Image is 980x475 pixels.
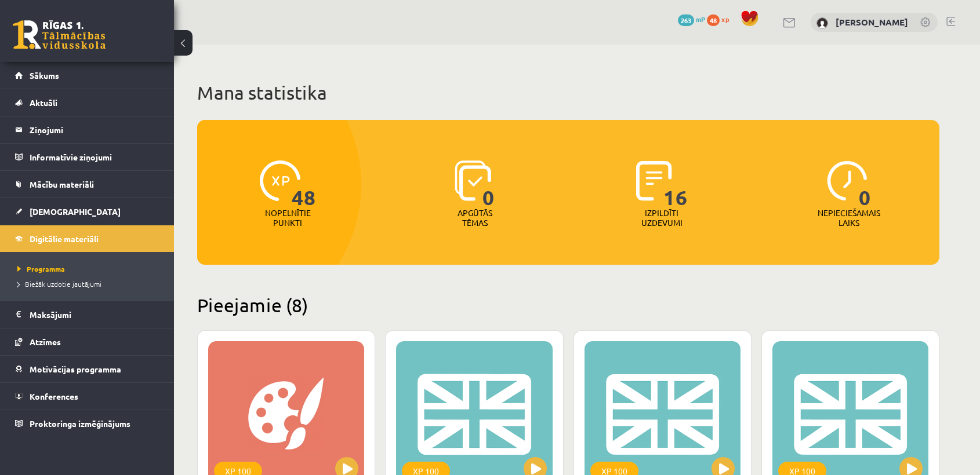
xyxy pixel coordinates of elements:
[13,20,106,49] a: Rīgas 1. Tālmācības vidusskola
[707,14,720,26] span: 48
[197,81,939,104] h1: Mana statistika
[663,160,688,208] span: 16
[30,70,59,81] span: Sākums
[30,179,94,189] span: Mācību materiāli
[452,208,498,228] p: Apgūtās tēmas
[678,14,705,24] a: 263 mP
[15,144,159,170] a: Informatīvie ziņojumi
[836,16,908,28] a: [PERSON_NAME]
[15,301,159,328] a: Maksājumi
[15,89,159,116] a: Aktuāli
[260,160,300,201] img: icon-xp-0682a9bc20223a9ccc6f5883a126b849a74cddfe5390d2b41b4391c66f2066e7.svg
[17,279,101,288] span: Biežāk uzdotie jautājumi
[197,294,939,316] h2: Pieejamie (8)
[15,356,159,382] a: Motivācijas programma
[639,208,684,228] p: Izpildīti uzdevumi
[859,160,871,208] span: 0
[696,14,705,24] span: mP
[455,160,491,201] img: icon-learned-topics-4a711ccc23c960034f471b6e78daf4a3bad4a20eaf4de84257b87e66633f6470.svg
[15,410,159,437] a: Proktoringa izmēģinājums
[17,279,162,289] a: Biežāk uzdotie jautājumi
[827,160,868,201] img: icon-clock-7be60019b62300814b6bd22b8e044499b485619524d84068768e800edab66f18.svg
[15,116,159,143] a: Ziņojumi
[30,364,121,374] span: Motivācijas programma
[30,301,159,328] legend: Maksājumi
[30,233,99,244] span: Digitālie materiāli
[15,328,159,355] a: Atzīmes
[707,14,735,24] a: 48 xp
[15,198,159,225] a: [DEMOGRAPHIC_DATA]
[30,391,78,401] span: Konferences
[678,14,694,26] span: 263
[818,208,880,228] p: Nepieciešamais laiks
[15,171,159,198] a: Mācību materiāli
[721,14,729,24] span: xp
[30,206,121,217] span: [DEMOGRAPHIC_DATA]
[482,160,495,208] span: 0
[30,144,159,170] legend: Informatīvie ziņojumi
[30,337,61,347] span: Atzīmes
[30,116,159,143] legend: Ziņojumi
[17,264,162,274] a: Programma
[15,62,159,89] a: Sākums
[30,418,130,429] span: Proktoringa izmēģinājums
[265,208,311,228] p: Nopelnītie punkti
[15,225,159,252] a: Digitālie materiāli
[30,97,57,108] span: Aktuāli
[636,160,672,201] img: icon-completed-tasks-ad58ae20a441b2904462921112bc710f1caf180af7a3daa7317a5a94f2d26646.svg
[816,17,828,29] img: Zenta Viktorija Amoliņa
[15,383,159,410] a: Konferences
[292,160,316,208] span: 48
[17,264,65,273] span: Programma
